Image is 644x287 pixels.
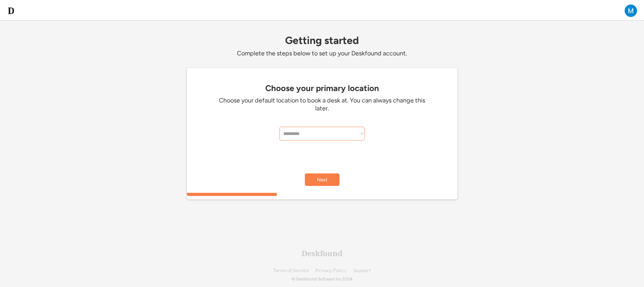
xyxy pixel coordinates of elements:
[188,193,459,196] div: 33.3333333333333%
[353,268,371,273] a: Support
[302,249,343,258] div: Deskfound
[7,7,15,15] img: d-whitebg.png
[316,268,346,273] a: Privacy Policy
[305,173,340,186] button: Next
[625,5,637,17] img: ACg8ocLHM_Frscawl7a_oy_qZJte6Cm4TDcfqyhWTLCYpzlFIJIe-Q=s96-c
[187,50,457,57] div: Complete the steps below to set up your Deskfound account.
[187,35,457,46] div: Getting started
[218,97,426,113] div: Choose your default location to book a desk at. You can always change this later.
[273,268,309,273] a: Terms of Service
[190,83,454,93] div: Choose your primary location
